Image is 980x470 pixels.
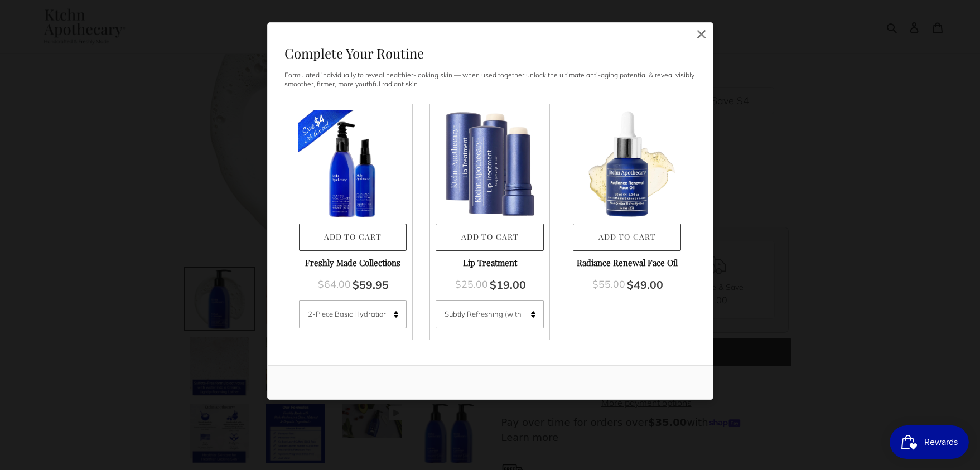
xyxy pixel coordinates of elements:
[463,256,517,269] div: Lip Treatment
[691,23,713,45] a: No Thank You
[299,224,407,251] button: Add to Cart
[627,278,663,292] span: $49.00
[284,66,696,93] p: Formulated individually to reveal healthier-looking skin — when used together unlock the ultimate...
[592,278,625,290] span: $55.00
[305,256,400,269] div: Freshly Made Collections
[436,110,544,218] img: Lip Treatment
[318,278,351,290] span: $64.00
[573,224,681,251] button: Add to Cart
[455,278,488,290] span: $25.00
[436,224,544,251] button: Add to Cart
[573,110,681,218] img: Radiance Renewal Face Oil
[353,278,389,292] span: $59.95
[890,425,969,459] iframe: Button to open loyalty program pop-up
[298,110,407,218] img: Freshly Made Collections
[490,278,526,292] span: $19.00
[577,256,678,269] div: Radiance Renewal Face Oil
[284,46,696,60] h1: Complete Your Routine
